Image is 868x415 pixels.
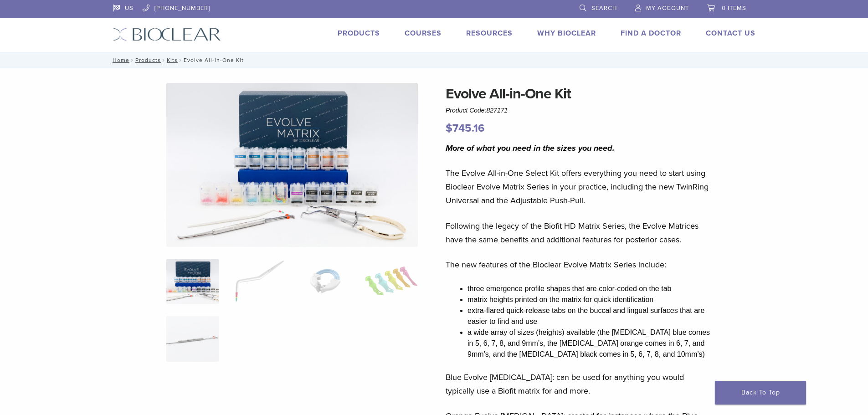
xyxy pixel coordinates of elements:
span: / [129,58,135,62]
a: Find A Doctor [621,29,681,38]
a: Kits [167,57,178,63]
a: Why Bioclear [537,29,596,38]
li: extra-flared quick-release tabs on the buccal and lingual surfaces that are easier to find and use [467,305,714,327]
span: 0 items [722,5,746,12]
p: The Evolve All-in-One Select Kit offers everything you need to start using Bioclear Evolve Matrix... [446,166,714,207]
img: Evolve All-in-One Kit - Image 5 [166,316,219,362]
a: Courses [405,29,442,38]
span: Search [591,5,617,12]
a: Products [135,57,161,63]
p: Following the legacy of the Biofit HD Matrix Series, the Evolve Matrices have the same benefits a... [446,219,714,246]
a: Home [110,57,129,63]
img: IMG_0457 [166,83,418,247]
p: The new features of the Bioclear Evolve Matrix Series include: [446,258,714,272]
h1: Evolve All-in-One Kit [446,83,714,105]
span: / [178,58,184,62]
img: IMG_0457-scaled-e1745362001290-300x300.jpg [166,259,219,304]
img: Bioclear [113,28,221,41]
span: Product Code: [446,107,508,114]
img: Evolve All-in-One Kit - Image 2 [232,259,285,304]
i: More of what you need in the sizes you need. [446,143,615,153]
a: Resources [466,29,513,38]
img: Evolve All-in-One Kit - Image 3 [299,259,351,304]
a: Contact Us [706,29,755,38]
span: / [161,58,167,62]
img: Evolve All-in-One Kit - Image 4 [365,259,417,304]
span: My Account [646,5,689,12]
span: 827171 [487,107,508,114]
li: three emergence profile shapes that are color-coded on the tab [467,283,714,294]
li: matrix heights printed on the matrix for quick identification [467,294,714,305]
nav: Evolve All-in-One Kit [106,52,762,68]
span: $ [446,122,452,135]
li: a wide array of sizes (heights) available (the [MEDICAL_DATA] blue comes in 5, 6, 7, 8, and 9mm’s... [467,327,714,360]
bdi: 745.16 [446,122,485,135]
a: Products [338,29,380,38]
p: Blue Evolve [MEDICAL_DATA]: can be used for anything you would typically use a Biofit matrix for ... [446,370,714,398]
a: Back To Top [715,381,806,405]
